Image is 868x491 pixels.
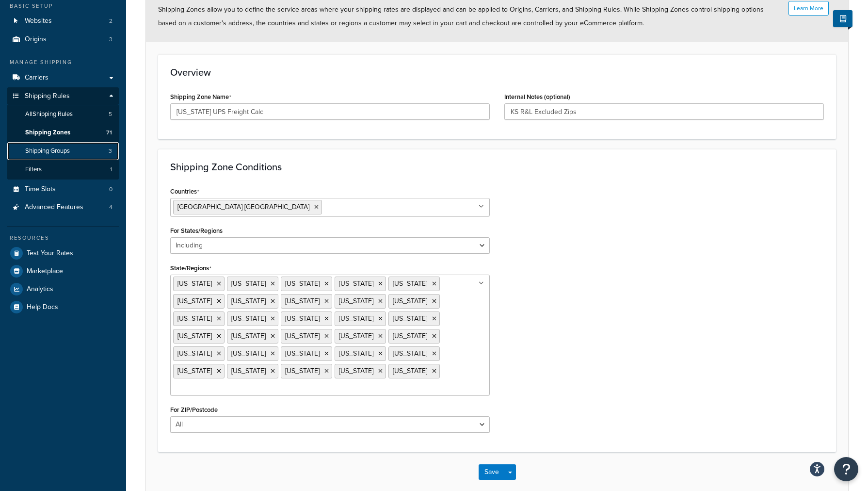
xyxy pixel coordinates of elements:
[7,12,119,30] a: Websites2
[285,331,320,341] span: [US_STATE]
[110,165,112,174] span: 1
[231,331,266,341] span: [US_STATE]
[170,227,223,234] label: For States/Regions
[109,185,113,194] span: 0
[7,124,119,142] li: Shipping Zones
[25,185,56,194] span: Time Slots
[7,198,119,216] a: Advanced Features4
[27,249,73,258] span: Test Your Rates
[170,406,218,413] label: For ZIP/Postcode
[7,31,119,49] a: Origins3
[7,161,119,179] li: Filters
[7,87,119,105] a: Shipping Rules
[339,296,373,306] span: [US_STATE]
[7,180,119,198] a: Time Slots0
[25,165,42,174] span: Filters
[27,285,53,294] span: Analytics
[177,313,212,324] span: [US_STATE]
[109,17,113,25] span: 2
[285,313,320,324] span: [US_STATE]
[7,180,119,198] li: Time Slots
[7,2,119,10] div: Basic Setup
[177,348,212,359] span: [US_STATE]
[170,264,211,272] label: State/Regions
[25,147,70,155] span: Shipping Groups
[109,35,113,44] span: 3
[285,348,320,359] span: [US_STATE]
[25,129,70,137] span: Shipping Zones
[7,124,119,142] a: Shipping Zones71
[7,142,119,160] li: Shipping Groups
[231,366,266,376] span: [US_STATE]
[231,296,266,306] span: [US_STATE]
[7,69,119,87] a: Carriers
[7,280,119,298] a: Analytics
[170,93,231,101] label: Shipping Zone Name
[25,110,73,118] span: All Shipping Rules
[7,12,119,30] li: Websites
[25,35,47,44] span: Origins
[109,147,112,155] span: 3
[285,278,320,289] span: [US_STATE]
[7,161,119,179] a: Filters1
[393,348,427,359] span: [US_STATE]
[833,10,852,27] button: Show Help Docs
[25,92,70,100] span: Shipping Rules
[27,267,63,276] span: Marketplace
[158,4,764,28] span: Shipping Zones allow you to define the service areas where your shipping rates are displayed and ...
[177,202,309,212] span: [GEOGRAPHIC_DATA] [GEOGRAPHIC_DATA]
[27,303,58,311] span: Help Docs
[339,348,373,359] span: [US_STATE]
[109,110,112,118] span: 5
[106,129,112,137] span: 71
[177,366,212,376] span: [US_STATE]
[504,93,570,100] label: Internal Notes (optional)
[7,31,119,49] li: Origins
[393,296,427,306] span: [US_STATE]
[7,262,119,280] a: Marketplace
[7,198,119,216] li: Advanced Features
[170,188,199,196] label: Countries
[393,366,427,376] span: [US_STATE]
[285,296,320,306] span: [US_STATE]
[7,105,119,123] a: AllShipping Rules5
[7,87,119,180] li: Shipping Rules
[479,464,505,480] button: Save
[25,74,48,82] span: Carriers
[834,457,858,481] button: Open Resource Center
[170,162,824,172] h3: Shipping Zone Conditions
[170,67,824,78] h3: Overview
[109,203,113,212] span: 4
[231,278,266,289] span: [US_STATE]
[393,313,427,324] span: [US_STATE]
[7,245,119,262] a: Test Your Rates
[7,142,119,160] a: Shipping Groups3
[393,331,427,341] span: [US_STATE]
[25,203,83,212] span: Advanced Features
[285,366,320,376] span: [US_STATE]
[177,296,212,306] span: [US_STATE]
[177,278,212,289] span: [US_STATE]
[231,313,266,324] span: [US_STATE]
[788,1,829,16] button: Learn More
[393,278,427,289] span: [US_STATE]
[7,298,119,316] a: Help Docs
[177,331,212,341] span: [US_STATE]
[339,366,373,376] span: [US_STATE]
[339,278,373,289] span: [US_STATE]
[339,313,373,324] span: [US_STATE]
[7,234,119,242] div: Resources
[7,58,119,66] div: Manage Shipping
[25,17,52,25] span: Websites
[339,331,373,341] span: [US_STATE]
[231,348,266,359] span: [US_STATE]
